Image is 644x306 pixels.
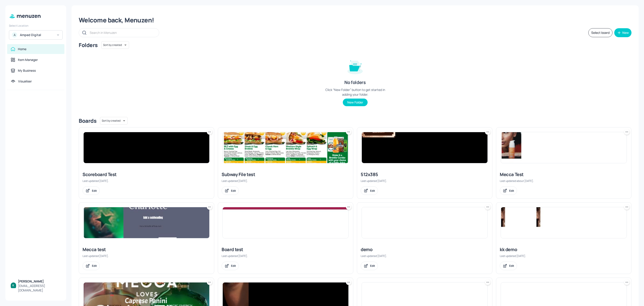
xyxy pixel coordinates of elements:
[231,189,236,193] div: Edit
[509,189,514,193] div: Edit
[79,117,96,124] div: Boards
[83,254,210,258] div: Last updated [DATE].
[361,179,489,183] div: Last updated [DATE].
[18,58,38,62] div: Item Manager
[222,246,350,253] div: Board test
[83,246,210,253] div: Mecca test
[222,254,350,258] div: Last updated [DATE].
[361,246,489,253] div: demo
[500,246,628,253] div: kk demo
[92,189,97,193] div: Edit
[588,28,612,37] button: Select board
[509,264,514,268] div: Edit
[501,132,627,163] img: 2025-07-22-1753150999163aufffdptw1.jpeg
[362,207,487,238] img: 2024-09-20-1726817036637m3xww9uhime.jpeg
[344,55,366,78] img: folder-empty
[361,254,489,258] div: Last updated [DATE].
[222,179,350,183] div: Last updated [DATE].
[500,179,628,183] div: Last updated about [DATE].
[614,28,631,37] button: New
[83,179,210,183] div: Last updated [DATE].
[500,254,628,258] div: Last updated [DATE].
[500,171,628,178] div: Mecca Test
[9,24,63,28] div: Select Location
[101,41,129,50] div: Sort by created
[83,171,210,178] div: Scoreboard Test
[222,171,350,178] div: Subway File test
[100,116,128,125] div: Sort by created
[223,207,348,238] img: 2025-01-17-173709536944508r4duuivtiu.jpeg
[231,264,236,268] div: Edit
[92,264,97,268] div: Edit
[18,79,32,84] div: Visualiser
[79,16,631,24] div: Welcome back, Menuzen!
[18,68,36,73] div: My Business
[20,33,54,37] div: Amped Digital
[84,132,209,163] img: 2025-07-29-17537622447104til4tw6kiq.jpeg
[361,171,489,178] div: 512x385
[79,41,98,49] div: Folders
[18,47,26,51] div: Home
[223,132,348,163] img: 2025-08-13-1755066037325fj9ck42ipr6.jpeg
[322,87,389,97] div: Click “New Folder” button to get started in adding your folder.
[370,189,375,193] div: Edit
[344,79,366,86] div: No folders
[18,284,61,293] div: [EMAIL_ADDRESS][DOMAIN_NAME]
[18,279,61,284] div: [PERSON_NAME]
[343,99,368,106] button: New Folder
[362,132,487,163] img: 2025-06-17-1750199689017r8ixrj6ih6.jpeg
[12,32,17,38] div: A
[501,207,627,238] img: 2024-09-18-1726641622503eqt45c7sdzt.jpeg
[370,264,375,268] div: Edit
[11,282,16,288] img: ACg8ocKBIlbXoTTzaZ8RZ_0B6YnoiWvEjOPx6MQW7xFGuDwnGH3hbQ=s96-c
[84,207,209,238] img: 2025-03-25-1742875039122vxbdnm6rbu.jpeg
[622,31,629,34] div: New
[90,29,155,36] input: Search in Menuzen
